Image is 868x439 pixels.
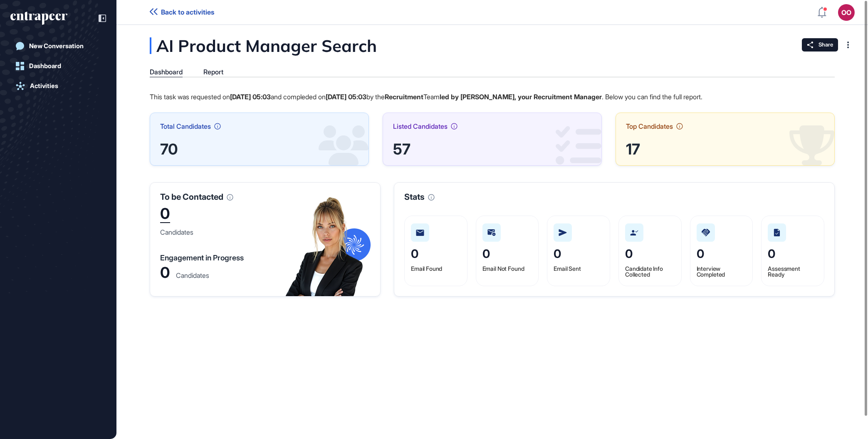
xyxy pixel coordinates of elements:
span: Total Candidates [160,123,211,130]
span: 0 [697,247,704,261]
strong: led by [PERSON_NAME], your Recruitment Manager [440,93,602,101]
a: Activities [10,78,106,94]
strong: Recruitment [385,93,423,101]
div: entrapeer-logo [10,12,67,25]
span: Email Not Found [482,265,524,272]
span: 0 [768,247,775,261]
span: Email Sent [554,265,581,272]
span: Listed Candidates [393,123,448,130]
a: Back to activities [150,8,214,16]
div: Engagement in Progress [160,254,244,262]
div: 70 [160,143,359,155]
span: 0 [554,247,561,261]
span: Assessment Ready [768,265,800,278]
div: 0 [160,206,170,223]
span: Stats [404,193,425,201]
button: OO [838,4,855,21]
img: mail-sent.2f0bcde8.svg [559,229,567,236]
span: 0 [482,247,490,261]
div: Dashboard [29,62,61,70]
span: Candidate Info Collected [625,265,663,278]
img: interview-completed.2e5fb22e.svg [702,229,710,236]
a: Dashboard [10,58,106,74]
img: mail-found.beeca5f9.svg [416,230,424,236]
div: 57 [393,143,591,155]
span: Share [819,42,833,48]
div: 17 [626,143,824,155]
span: To be Contacted [160,193,223,201]
div: Candidates [176,272,209,279]
a: New Conversation [10,38,106,54]
div: 0 [160,267,170,279]
div: Dashboard [150,68,183,76]
div: New Conversation [29,42,84,50]
span: Back to activities [161,8,214,16]
div: Candidates [160,229,193,235]
img: assessment-ready.310c9921.svg [774,229,780,236]
span: Interview Completed [697,265,725,278]
div: AI Product Manager Search [150,37,460,54]
img: candidate-info-collected.0d179624.svg [630,230,638,235]
span: 0 [625,247,633,261]
strong: [DATE] 05:03 [326,93,366,101]
img: mail-not-found.6d6f3542.svg [487,229,496,236]
span: Top Candidates [626,123,673,130]
strong: [DATE] 05:03 [230,93,271,101]
p: This task was requested on and compleded on by the Team . Below you can find the full report. [150,91,835,102]
div: Report [203,68,223,76]
span: Email Found [411,265,442,272]
div: Activities [30,82,58,90]
span: 0 [411,247,418,261]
